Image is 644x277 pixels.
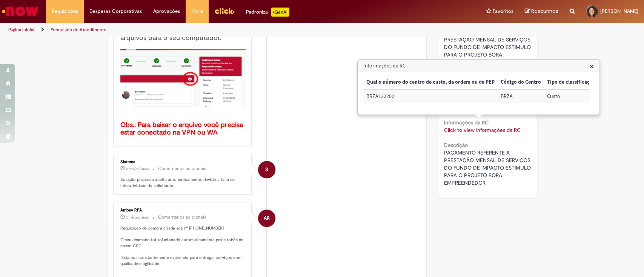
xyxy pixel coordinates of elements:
b: Obs.: Para baixar o arquivo você precisa estar conectado na VPN ou WA [120,121,245,137]
span: Rascunhos [531,8,558,15]
a: Formulário de Atendimento [51,27,106,33]
div: Informações da RC [357,59,600,115]
img: x_mdbda_azure_blob.picture2.png [120,49,246,107]
div: System [258,161,275,178]
th: Qual o número do centro de custo, da ordem ou da PEP [363,75,498,89]
p: Solução proposta aceita automaticamente, devido a falta de interatividade do solicitante. [120,177,246,188]
small: Comentários adicionais [158,214,206,220]
h3: Informações da RC [358,60,599,72]
b: Informações da RC [444,119,489,126]
b: Descrição [444,142,468,148]
time: 17/06/2025 10:36:57 [126,215,149,220]
div: Sistema [120,160,246,164]
span: Requisições [52,8,78,15]
span: Favoritos [493,8,513,15]
span: More [191,8,203,15]
span: [PERSON_NAME] [600,8,638,14]
a: Click to view Informações da RC [444,127,521,133]
button: Close [590,62,594,70]
img: ServiceNow [1,4,40,19]
small: Comentários adicionais [158,165,206,172]
a: Página inicial [8,27,34,33]
img: click_logo_yellow_360x200.png [214,5,235,17]
time: 25/06/2025 17:36:58 [126,167,149,171]
span: AR [264,209,270,227]
p: +GenAi [271,8,289,17]
div: Ambev RPA [120,208,246,213]
td: Qual o número do centro de custo, da ordem ou da PEP: BRZA122202 [363,89,498,103]
a: Rascunhos [525,8,558,15]
div: Ambev RPA [258,210,275,227]
th: Tipo de classificação contábil [544,75,619,89]
span: S [265,161,268,179]
td: Tipo de classificação contábil: Custo [544,89,619,103]
ul: Trilhas de página [6,23,424,37]
span: × [590,61,594,71]
th: Código do Centro [498,75,544,89]
span: PAGAMENTO REFERENTE A PRESTAÇÃO MENSAL DE SERVIÇOS DO FUNDO DE IMPACTO ESTIMULO PARA O PROJETO BO... [444,149,532,186]
div: Padroniza [246,8,289,17]
span: 2 mês(es) atrás [126,167,149,171]
span: Despesas Corporativas [89,8,142,15]
span: 2 mês(es) atrás [126,215,149,220]
td: Código do Centro: BRZA [498,89,544,103]
span: PAGAMENTO REFERENTE A PRESTAÇÃO MENSAL DE SERVIÇOS DO FUNDO DE IMPACTO ESTIMULO PARA O PROJETO BO... [444,29,532,66]
span: Aprovações [153,8,180,15]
